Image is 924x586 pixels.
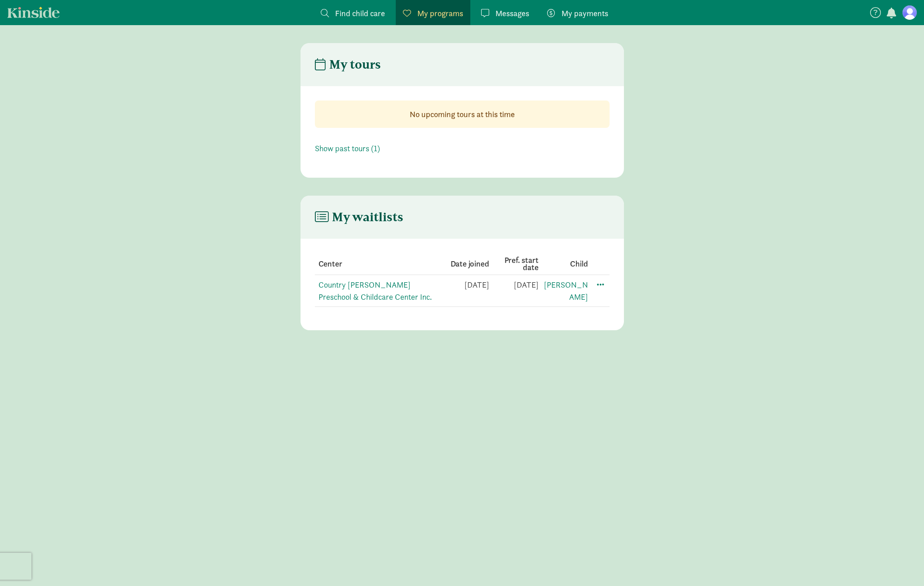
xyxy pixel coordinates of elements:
td: [DATE] [489,275,539,307]
strong: No upcoming tours at this time [410,109,515,119]
a: Kinside [7,7,60,18]
h4: My tours [315,57,381,72]
span: My programs [417,7,463,19]
span: My payments [561,7,608,19]
span: Find child care [335,7,385,19]
td: [DATE] [440,275,489,307]
a: Show past tours (1) [315,143,380,153]
th: Date joined [440,253,489,275]
th: Child [539,253,588,275]
th: Center [315,253,440,275]
a: Country [PERSON_NAME] Preschool & Childcare Center Inc. [318,280,432,302]
h4: My waitlists [315,210,403,224]
span: Messages [495,7,529,19]
th: Pref. start date [489,253,539,275]
a: [PERSON_NAME] [544,280,588,302]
